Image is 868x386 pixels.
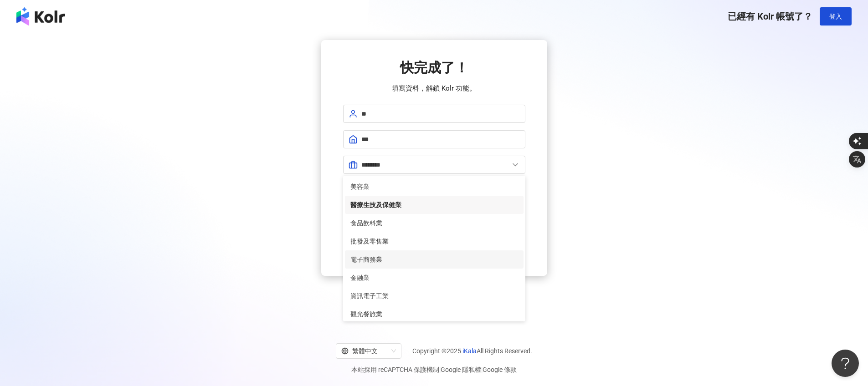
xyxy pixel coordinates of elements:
img: logo [16,7,65,25]
span: 食品飲料業 [350,218,518,228]
span: 登入 [829,13,842,20]
span: 電子商務業 [350,254,518,264]
span: 觀光餐旅業 [350,309,518,319]
button: 登入 [820,7,852,25]
a: Google 條款 [483,366,517,373]
span: 快完成了！ [400,60,468,76]
span: 資訊電子工業 [350,291,518,301]
span: 批發及零售業 [350,236,518,246]
a: iKala [462,347,477,355]
span: 填寫資料，解鎖 Kolr 功能。 [392,83,476,94]
iframe: Help Scout Beacon - Open [832,350,859,377]
span: 金融業 [350,273,518,283]
span: | [439,366,441,373]
span: Copyright © 2025 All Rights Reserved. [412,345,532,356]
span: | [481,366,483,373]
span: 美容業 [350,182,518,192]
span: 本站採用 reCAPTCHA 保護機制 [351,364,517,375]
span: 醫療生技及保健業 [350,200,518,210]
a: Google 隱私權 [441,366,481,373]
div: 繁體中文 [341,344,388,358]
span: 已經有 Kolr 帳號了？ [728,11,812,22]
